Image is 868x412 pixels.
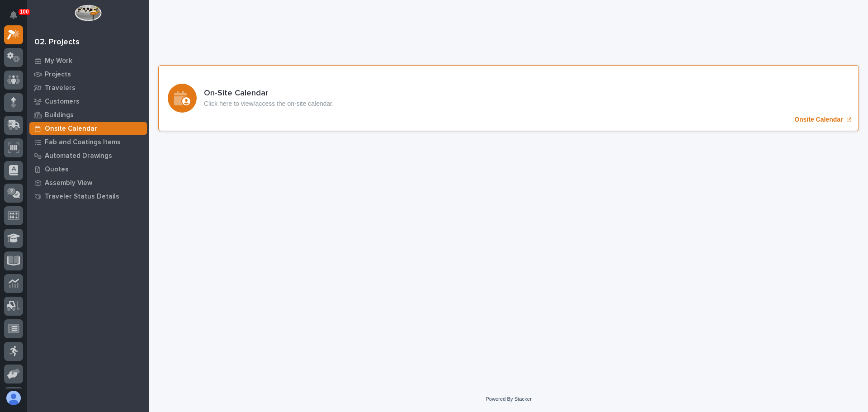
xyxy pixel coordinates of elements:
[45,138,121,147] p: Fab and Coatings Items
[158,65,859,131] a: Onsite Calendar
[45,193,119,201] p: Traveler Status Details
[45,111,74,119] p: Buildings
[45,166,69,174] p: Quotes
[27,81,149,95] a: Travelers
[45,57,72,65] p: My Work
[4,388,23,407] button: users-avatar
[27,176,149,189] a: Assembly View
[75,5,101,21] img: Workspace Logo
[27,135,149,149] a: Fab and Coatings Items
[45,98,80,106] p: Customers
[45,84,75,92] p: Travelers
[27,149,149,162] a: Automated Drawings
[4,5,23,24] button: Notifications
[204,100,334,108] p: Click here to view/access the on-site calendar.
[45,179,92,187] p: Assembly View
[27,122,149,135] a: Onsite Calendar
[794,116,843,123] p: Onsite Calendar
[27,95,149,108] a: Customers
[486,396,531,402] a: Powered By Stacker
[27,67,149,81] a: Projects
[27,162,149,176] a: Quotes
[11,11,23,25] div: Notifications100
[45,71,71,79] p: Projects
[45,125,97,133] p: Onsite Calendar
[34,38,80,47] div: 02. Projects
[27,54,149,67] a: My Work
[45,152,112,160] p: Automated Drawings
[27,189,149,203] a: Traveler Status Details
[204,89,334,99] h3: On-Site Calendar
[20,9,29,15] p: 100
[27,108,149,122] a: Buildings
